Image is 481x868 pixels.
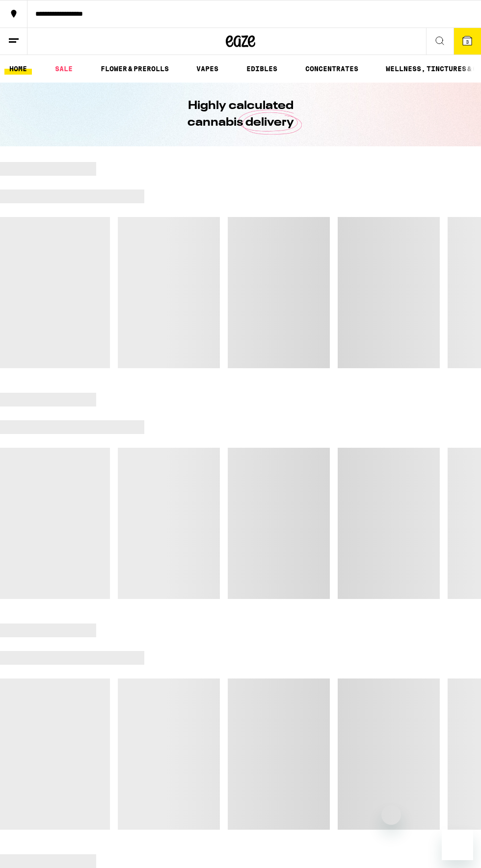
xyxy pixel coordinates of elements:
iframe: Button to launch messaging window [442,829,473,860]
button: 3 [454,28,481,54]
a: VAPES [191,63,223,75]
iframe: Close message [381,805,401,825]
a: EDIBLES [241,63,282,75]
a: SALE [50,63,78,75]
a: CONCENTRATES [300,63,363,75]
h1: Highly calculated cannabis delivery [160,98,321,131]
span: 3 [466,39,469,45]
a: FLOWER & PREROLLS [96,63,174,75]
a: HOME [4,63,32,75]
